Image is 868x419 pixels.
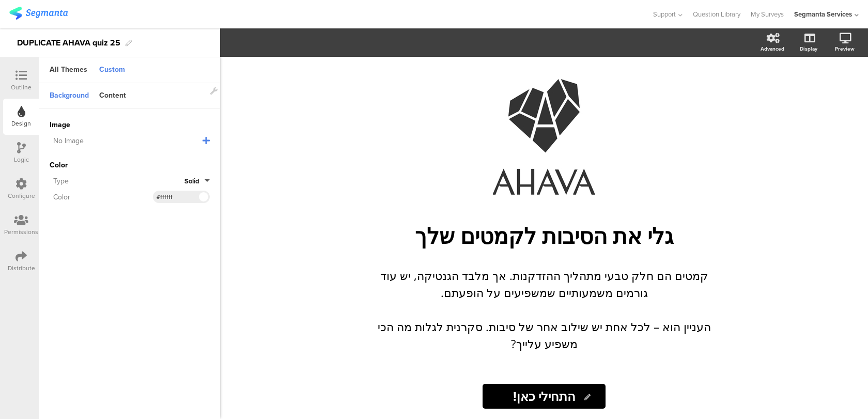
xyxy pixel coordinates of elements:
[17,35,120,51] div: DUPLICATE AHAVA quiz 25
[50,160,210,170] div: Color
[44,87,94,105] div: Background
[794,9,852,19] div: Segmanta Services
[653,9,676,19] span: Support
[363,267,725,301] p: קמטים הם חלק טבעי מתהליך ההזדקנות. אך מלבד הגנטיקה, יש עוד גורמים משמעותיים שמשפיעים על הופעתם.
[363,318,725,352] p: העניין הוא – לכל אחת יש שילוב אחר של סיבות. סקרנית לגלות מה הכי משפיע עלייך?
[94,61,130,79] div: Custom
[483,384,605,409] input: Start
[50,192,153,203] div: Color
[800,45,817,53] div: Display
[94,87,131,105] div: Content
[353,221,735,250] p: גלי את הסיבות לקמטים שלך
[14,155,29,164] div: Logic
[9,7,68,20] img: segmanta logo
[8,191,35,200] div: Configure
[184,176,199,186] span: Solid
[184,176,210,186] button: Solid
[50,176,184,187] div: Type
[835,45,855,53] div: Preview
[53,135,84,146] span: No Image
[11,119,31,128] div: Design
[50,119,210,130] span: Image
[761,45,784,53] div: Advanced
[8,263,35,273] div: Distribute
[4,227,38,237] div: Permissions
[44,61,92,79] div: All Themes
[11,83,32,92] div: Outline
